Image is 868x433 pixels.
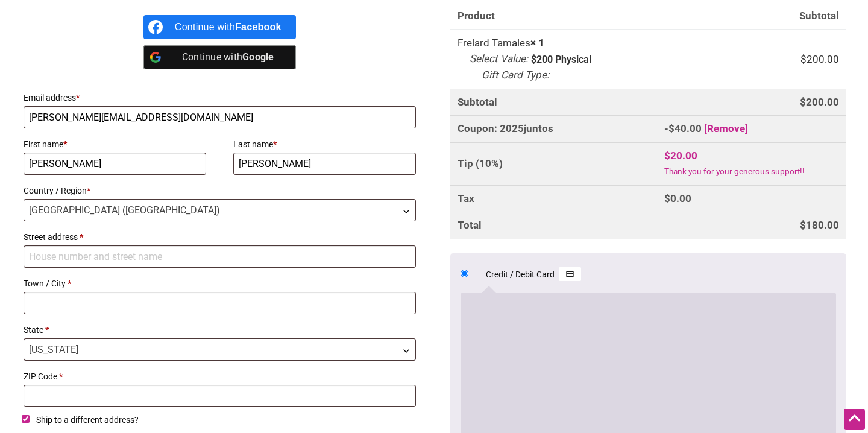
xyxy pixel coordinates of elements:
[800,219,839,231] bdi: 180.00
[664,150,670,162] span: $
[24,136,206,153] label: First name
[800,96,839,108] bdi: 200.00
[450,3,657,30] th: Product
[844,409,865,430] div: Scroll Back to Top
[175,45,281,69] div: Continue with
[800,53,839,65] bdi: 200.00
[668,122,675,134] span: $
[664,150,697,162] bdi: 20.00
[657,115,846,142] td: -
[24,368,416,385] label: ZIP Code
[800,53,807,65] span: $
[143,15,296,39] a: Continue with <b>Facebook</b>
[555,55,591,65] p: Physical
[24,200,415,221] span: United States (US)
[664,192,670,204] span: $
[450,212,657,239] th: Total
[450,115,657,142] th: Coupon: 2025juntos
[233,136,416,153] label: Last name
[22,415,30,423] input: Ship to a different address?
[657,3,846,30] th: Subtotal
[486,267,581,282] label: Credit / Debit Card
[800,96,806,108] span: $
[24,229,416,245] label: Street address
[668,122,702,134] span: 40.00
[175,15,281,39] div: Continue with
[482,68,549,83] dt: Gift Card Type:
[450,185,657,212] th: Tax
[36,415,139,425] span: Ship to a different address?
[470,51,528,67] dt: Select Value:
[24,89,416,106] label: Email address
[242,51,274,63] b: Google
[24,182,416,199] label: Country / Region
[24,245,416,268] input: House number and street name
[450,89,657,116] th: Subtotal
[24,321,416,338] label: State
[664,192,691,204] bdi: 0.00
[530,37,544,49] strong: × 1
[235,22,281,32] b: Facebook
[664,166,805,176] small: Thank you for your generous support!!
[24,275,416,292] label: Town / City
[24,338,416,361] span: State
[468,300,829,427] iframe: Secure payment input frame
[24,199,416,221] span: Country / Region
[800,219,806,231] span: $
[450,30,657,88] td: Frelard Tamales
[704,122,748,134] a: Remove 2025juntos coupon
[559,267,581,282] img: Credit / Debit Card
[143,45,296,69] a: Continue with <b>Google</b>
[450,142,657,185] th: Tip (10%)
[24,339,415,360] span: Washington
[531,55,553,65] p: $200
